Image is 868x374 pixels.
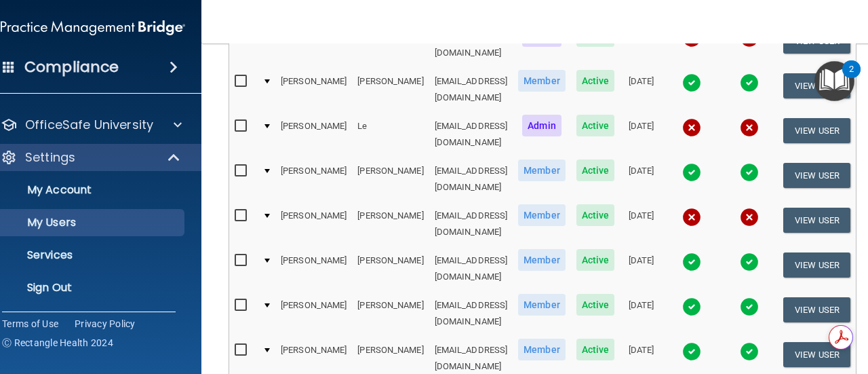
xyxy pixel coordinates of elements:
[682,253,701,272] img: tick.e7d51cea.svg
[682,73,701,92] img: tick.e7d51cea.svg
[429,246,513,291] td: [EMAIL_ADDRESS][DOMAIN_NAME]
[783,163,850,188] button: View User
[352,202,429,246] td: [PERSON_NAME]
[620,202,663,246] td: [DATE]
[682,118,701,137] img: cross.ca9f0e7f.svg
[740,163,759,182] img: tick.e7d51cea.svg
[518,294,566,316] span: Member
[620,157,663,202] td: [DATE]
[740,118,759,137] img: cross.ca9f0e7f.svg
[576,160,615,181] span: Active
[352,67,429,112] td: [PERSON_NAME]
[620,22,663,67] td: [DATE]
[783,73,850,98] button: View User
[275,291,352,336] td: [PERSON_NAME]
[620,291,663,336] td: [DATE]
[783,253,850,278] button: View User
[576,115,615,136] span: Active
[740,253,759,272] img: tick.e7d51cea.svg
[429,112,513,157] td: [EMAIL_ADDRESS][DOMAIN_NAME]
[682,208,701,227] img: cross.ca9f0e7f.svg
[740,342,759,361] img: tick.e7d51cea.svg
[24,58,119,77] h4: Compliance
[783,342,850,367] button: View User
[518,249,566,271] span: Member
[1,149,181,166] a: Settings
[352,157,429,202] td: [PERSON_NAME]
[25,117,153,133] p: OfficeSafe University
[518,160,566,181] span: Member
[576,339,615,360] span: Active
[429,67,513,112] td: [EMAIL_ADDRESS][DOMAIN_NAME]
[620,246,663,291] td: [DATE]
[275,67,352,112] td: [PERSON_NAME]
[352,291,429,336] td: [PERSON_NAME]
[620,112,663,157] td: [DATE]
[682,342,701,361] img: tick.e7d51cea.svg
[783,208,850,233] button: View User
[275,22,352,67] td: [PERSON_NAME]
[518,70,566,92] span: Member
[25,149,75,166] p: Settings
[1,117,182,133] a: OfficeSafe University
[783,118,850,143] button: View User
[2,336,113,350] span: Ⓒ Rectangle Health 2024
[429,157,513,202] td: [EMAIL_ADDRESS][DOMAIN_NAME]
[275,157,352,202] td: [PERSON_NAME]
[814,61,854,101] button: Open Resource Center, 2 new notifications
[518,339,566,360] span: Member
[275,202,352,246] td: [PERSON_NAME]
[429,291,513,336] td: [EMAIL_ADDRESS][DOMAIN_NAME]
[849,69,854,87] div: 2
[682,163,701,182] img: tick.e7d51cea.svg
[576,249,615,271] span: Active
[620,67,663,112] td: [DATE]
[740,73,759,92] img: tick.e7d51cea.svg
[633,278,852,332] iframe: Drift Widget Chat Controller
[740,208,759,227] img: cross.ca9f0e7f.svg
[576,294,615,316] span: Active
[429,22,513,67] td: [EMAIL_ADDRESS][DOMAIN_NAME]
[429,202,513,246] td: [EMAIL_ADDRESS][DOMAIN_NAME]
[275,112,352,157] td: [PERSON_NAME]
[522,115,561,136] span: Admin
[352,246,429,291] td: [PERSON_NAME]
[2,317,58,331] a: Terms of Use
[352,22,429,67] td: [PERSON_NAME]
[1,14,185,41] img: PMB logo
[275,246,352,291] td: [PERSON_NAME]
[75,317,136,331] a: Privacy Policy
[352,112,429,157] td: Le
[518,204,566,226] span: Member
[576,70,615,92] span: Active
[576,204,615,226] span: Active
